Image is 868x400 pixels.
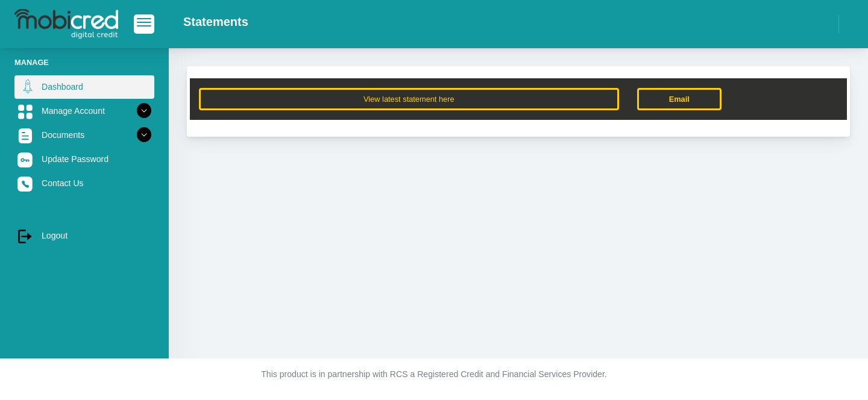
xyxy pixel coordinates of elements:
[14,123,154,146] a: Documents
[14,172,154,195] a: Contact Us
[183,14,248,29] h2: Statements
[14,148,154,170] a: Update Password
[99,368,769,381] p: This product is in partnership with RCS a Registered Credit and Financial Services Provider.
[14,224,154,247] a: Logout
[14,99,154,122] a: Manage Account
[14,57,154,68] li: Manage
[199,88,619,110] button: View latest statement here
[637,88,722,110] a: Email
[14,9,118,39] img: logo-mobicred.svg
[14,75,154,98] a: Dashboard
